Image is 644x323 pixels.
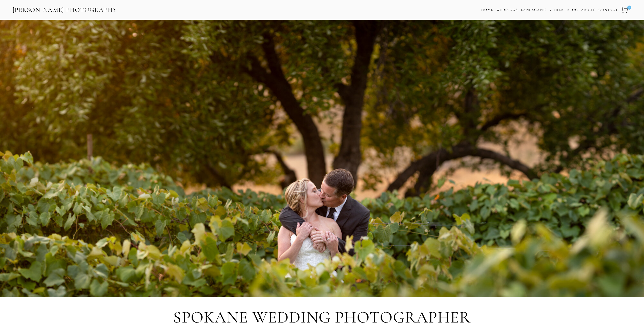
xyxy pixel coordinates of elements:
a: About [581,6,595,14]
a: Other [550,8,564,12]
a: Home [481,6,493,14]
a: Landscapes [521,8,547,12]
a: Contact [598,6,618,14]
a: [PERSON_NAME] Photography [12,4,118,16]
a: 0 items in cart [620,4,632,16]
a: Blog [567,6,578,14]
span: 0 [627,6,631,10]
a: Weddings [496,8,518,12]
